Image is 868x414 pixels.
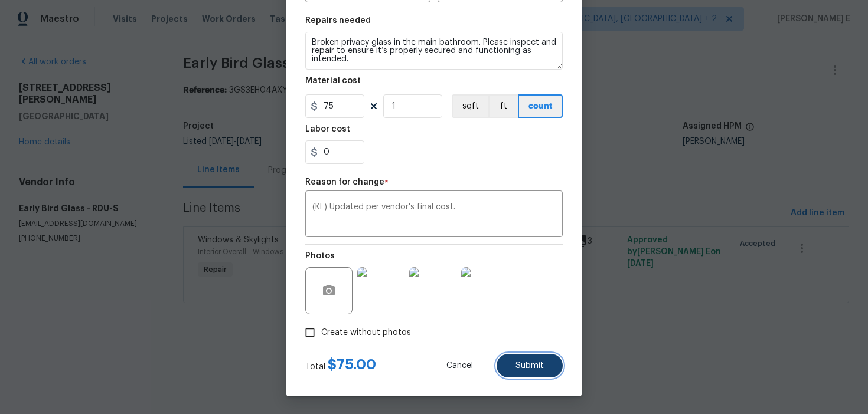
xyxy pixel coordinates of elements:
[452,94,488,118] button: sqft
[305,359,376,373] div: Total
[515,362,544,370] span: Submit
[328,357,376,372] span: $ 75.00
[305,252,335,260] h5: Photos
[518,94,563,118] button: count
[488,94,518,118] button: ft
[305,178,384,186] h5: Reason for change
[446,362,473,370] span: Cancel
[321,327,411,339] span: Create without photos
[305,125,350,133] h5: Labor cost
[428,354,492,377] button: Cancel
[497,354,563,377] button: Submit
[312,203,556,228] textarea: (KE) Updated per vendor's final cost.
[305,32,563,70] textarea: Broken privacy glass in the main bathroom. Please inspect and repair to ensure it’s properly secu...
[305,77,361,85] h5: Material cost
[305,17,371,25] h5: Repairs needed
